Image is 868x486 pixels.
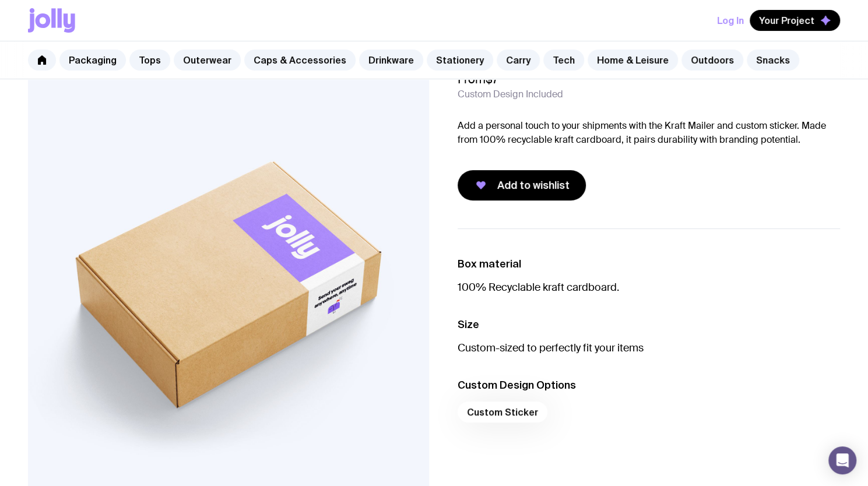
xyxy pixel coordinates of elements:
a: Caps & Accessories [244,50,356,71]
span: From [458,72,498,86]
a: Packaging [59,50,126,71]
button: Your Project [750,10,840,31]
h3: Size [458,318,841,332]
span: Your Project [759,15,814,26]
span: Custom Design Included [458,89,563,100]
div: Open Intercom Messenger [828,446,856,474]
a: Snacks [747,50,799,71]
p: Add a personal touch to your shipments with the Kraft Mailer and custom sticker. Made from 100% r... [458,119,841,147]
p: 100% Recyclable kraft cardboard. [458,280,841,294]
a: Carry [497,50,540,71]
a: Stationery [427,50,493,71]
span: $7 [486,72,498,87]
a: Outerwear [174,50,241,71]
button: Add to wishlist [458,170,586,200]
a: Tech [543,50,584,71]
h3: Custom Design Options [458,378,841,392]
a: Drinkware [359,50,423,71]
span: Add to wishlist [497,178,570,192]
a: Home & Leisure [588,50,678,71]
button: Log In [717,10,744,31]
p: Custom-sized to perfectly fit your items [458,341,841,355]
a: Outdoors [681,50,743,71]
h3: Box material [458,257,841,271]
a: Tops [129,50,170,71]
